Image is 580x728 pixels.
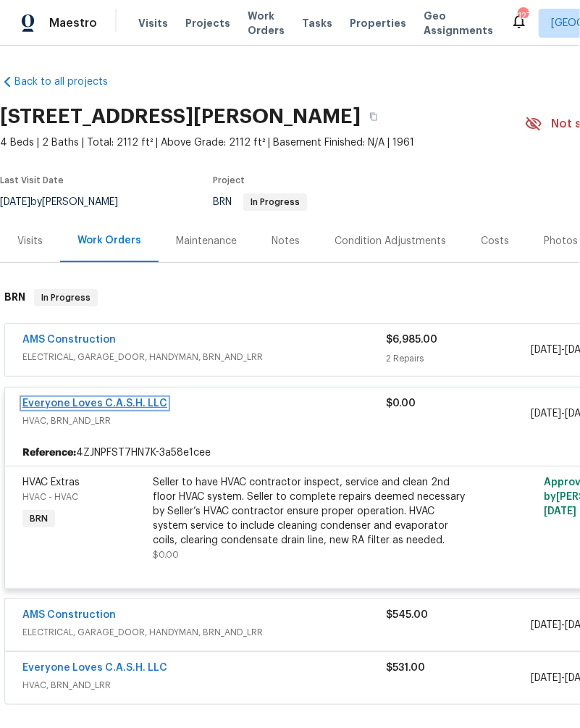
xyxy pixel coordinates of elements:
[350,16,406,30] span: Properties
[518,9,528,23] div: 127
[22,493,78,501] span: HVAC - HVAC
[4,289,25,306] h6: BRN
[386,351,531,366] div: 2 Repairs
[22,678,386,693] span: HVAC, BRN_AND_LRR
[22,477,80,488] span: HVAC Extras
[531,345,562,355] span: [DATE]
[22,445,76,460] b: Reference:
[153,475,470,548] div: Seller to have HVAC contractor inspect, service and clean 2nd floor HVAC system. Seller to comple...
[544,506,576,516] span: [DATE]
[176,234,237,248] div: Maintenance
[386,398,416,409] span: $0.00
[138,16,168,30] span: Visits
[386,663,425,673] span: $531.00
[302,18,332,28] span: Tasks
[22,610,116,620] a: AMS Construction
[386,610,428,620] span: $545.00
[531,620,562,630] span: [DATE]
[24,511,54,526] span: BRN
[386,335,437,345] span: $6,985.00
[335,234,446,248] div: Condition Adjustments
[22,350,386,364] span: ELECTRICAL, GARAGE_DOOR, HANDYMAN, BRN_AND_LRR
[531,409,562,419] span: [DATE]
[481,234,509,248] div: Costs
[77,233,141,248] div: Work Orders
[544,234,578,248] div: Photos
[22,663,167,673] a: Everyone Loves C.A.S.H. LLC
[35,290,96,305] span: In Progress
[185,16,230,30] span: Projects
[22,335,116,345] a: AMS Construction
[248,9,285,38] span: Work Orders
[213,197,307,207] span: BRN
[22,398,167,409] a: Everyone Loves C.A.S.H. LLC
[22,625,386,640] span: ELECTRICAL, GARAGE_DOOR, HANDYMAN, BRN_AND_LRR
[49,16,97,30] span: Maestro
[424,9,493,38] span: Geo Assignments
[17,234,43,248] div: Visits
[531,673,562,683] span: [DATE]
[272,234,300,248] div: Notes
[153,551,179,559] span: $0.00
[213,176,245,185] span: Project
[245,198,306,206] span: In Progress
[22,414,386,428] span: HVAC, BRN_AND_LRR
[361,104,387,130] button: Copy Address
